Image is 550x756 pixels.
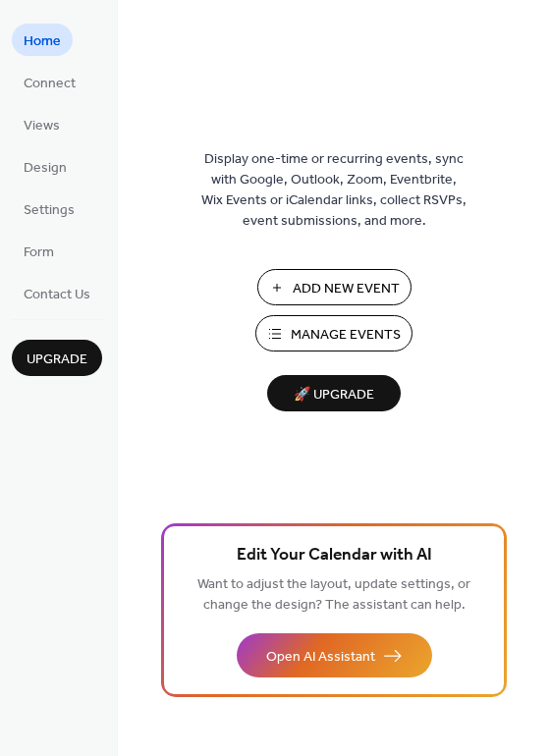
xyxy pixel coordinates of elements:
[266,647,375,668] span: Open AI Assistant
[201,149,467,232] span: Display one-time or recurring events, sync with Google, Outlook, Zoom, Eventbrite, Wix Events or ...
[12,340,102,376] button: Upgrade
[24,116,60,136] span: Views
[291,325,401,346] span: Manage Events
[237,633,432,677] button: Open AI Assistant
[24,31,61,52] span: Home
[267,375,401,411] button: 🚀 Upgrade
[12,150,79,183] a: Design
[24,74,76,94] span: Connect
[293,279,400,299] span: Add New Event
[24,243,54,263] span: Form
[27,350,87,370] span: Upgrade
[12,192,86,225] a: Settings
[24,285,90,305] span: Contact Us
[12,24,73,56] a: Home
[12,277,102,309] a: Contact Us
[12,108,72,140] a: Views
[24,158,67,179] span: Design
[255,315,412,351] button: Manage Events
[257,269,412,305] button: Add New Event
[12,235,66,267] a: Form
[24,200,75,221] span: Settings
[279,382,389,408] span: 🚀 Upgrade
[197,571,470,619] span: Want to adjust the layout, update settings, or change the design? The assistant can help.
[12,66,87,98] a: Connect
[237,542,432,569] span: Edit Your Calendar with AI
